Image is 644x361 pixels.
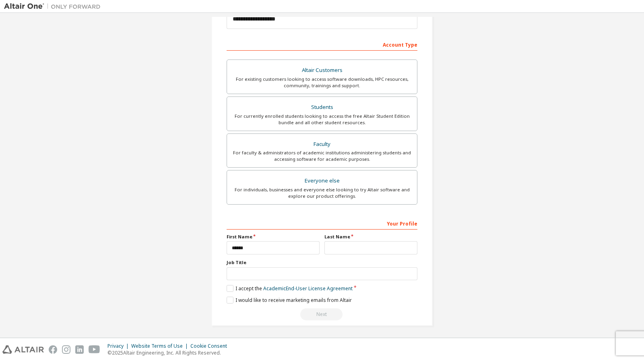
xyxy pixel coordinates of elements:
[227,38,417,51] div: Account Type
[227,259,417,266] label: Job Title
[75,345,84,354] img: linkedin.svg
[131,343,190,349] div: Website Terms of Use
[232,76,412,89] div: For existing customers looking to access software downloads, HPC resources, community, trainings ...
[2,345,44,354] img: altair_logo.svg
[232,102,412,113] div: Students
[263,285,353,292] a: Academic End-User License Agreement
[232,65,412,76] div: Altair Customers
[227,308,417,320] div: Read and acccept EULA to continue
[324,234,417,240] label: Last Name
[227,285,353,292] label: I accept the
[49,345,57,354] img: facebook.svg
[62,345,70,354] img: instagram.svg
[107,349,232,356] p: © 2025 Altair Engineering, Inc. All Rights Reserved.
[227,234,320,240] label: First Name
[227,297,352,304] label: I would like to receive marketing emails from Altair
[227,217,417,230] div: Your Profile
[232,175,412,187] div: Everyone else
[4,2,105,10] img: Altair One
[190,343,232,349] div: Cookie Consent
[89,345,100,354] img: youtube.svg
[107,343,131,349] div: Privacy
[232,187,412,199] div: For individuals, businesses and everyone else looking to try Altair software and explore our prod...
[232,150,412,162] div: For faculty & administrators of academic institutions administering students and accessing softwa...
[232,113,412,126] div: For currently enrolled students looking to access the free Altair Student Edition bundle and all ...
[232,139,412,150] div: Faculty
